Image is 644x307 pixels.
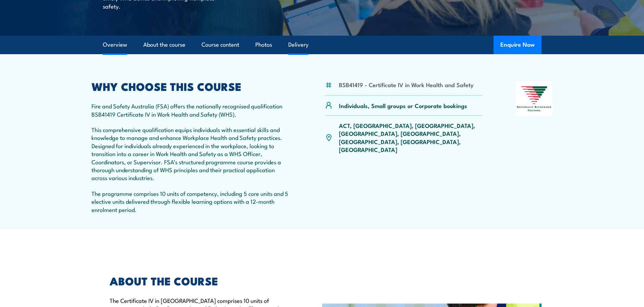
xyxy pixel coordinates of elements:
h2: ABOUT THE COURSE [110,276,291,285]
a: Overview [103,36,127,54]
a: Photos [255,36,272,54]
p: ACT, [GEOGRAPHIC_DATA], [GEOGRAPHIC_DATA], [GEOGRAPHIC_DATA], [GEOGRAPHIC_DATA], [GEOGRAPHIC_DATA... [339,121,483,154]
p: Fire and Safety Australia (FSA) offers the nationally recognised qualification BSB41419 Certifica... [92,102,292,118]
h2: WHY CHOOSE THIS COURSE [92,81,292,91]
button: Enquire Now [494,36,542,54]
li: BSB41419 - Certificate IV in Work Health and Safety [339,81,474,88]
p: Individuals, Small groups or Corporate bookings [339,102,467,109]
img: Nationally Recognised Training logo. [516,81,553,116]
a: About the course [143,36,185,54]
p: This comprehensive qualification equips individuals with essential skills and knowledge to manage... [92,126,292,182]
p: The programme comprises 10 units of competency, including 5 core units and 5 elective units deliv... [92,189,292,213]
a: Course content [202,36,239,54]
a: Delivery [288,36,308,54]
